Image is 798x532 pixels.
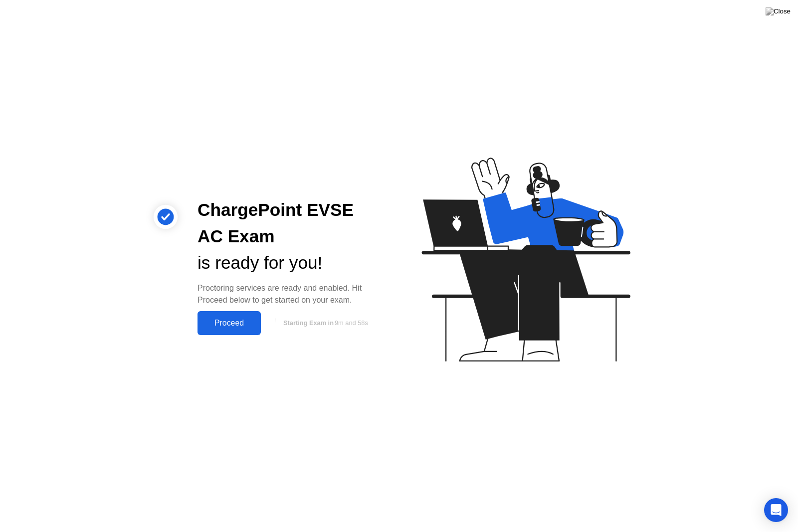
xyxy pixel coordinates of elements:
[335,319,368,327] span: 9m and 58s
[198,197,383,250] div: ChargePoint EVSE AC Exam
[766,7,791,15] img: Close
[266,314,383,333] button: Starting Exam in9m and 58s
[764,498,788,522] div: Open Intercom Messenger
[198,311,261,335] button: Proceed
[200,319,258,328] div: Proceed
[198,282,383,306] div: Proctoring services are ready and enabled. Hit Proceed below to get started on your exam.
[198,250,383,276] div: is ready for you!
